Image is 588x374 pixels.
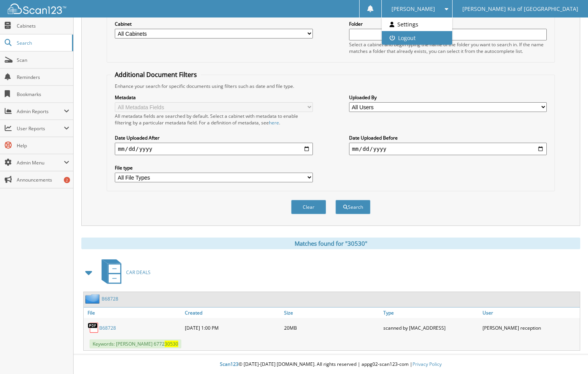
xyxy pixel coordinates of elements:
label: Metadata [115,94,312,101]
div: scanned by [MAC_ADDRESS] [381,320,481,336]
img: folder2.png [85,294,102,304]
span: [PERSON_NAME] Kia of [GEOGRAPHIC_DATA] [462,7,578,11]
label: Date Uploaded Before [349,135,547,141]
div: Enhance your search for specific documents using filters such as date and file type. [111,83,551,89]
div: [DATE] 1:00 PM [183,320,282,336]
img: scan123-logo-white.svg [8,3,66,14]
label: Cabinet [115,21,312,27]
a: here [269,119,279,126]
div: [PERSON_NAME] reception [481,320,580,336]
label: Folder [349,21,547,27]
span: Cabinets [17,23,69,29]
iframe: Chat Widget [549,337,588,374]
a: Type [381,308,481,318]
label: Uploaded By [349,94,547,101]
div: 2 [64,177,70,183]
div: Select a cabinet and begin typing the name of the folder you want to search in. If the name match... [349,41,547,54]
span: Bookmarks [17,91,69,98]
span: Scan [17,57,69,63]
a: Privacy Policy [412,361,442,367]
span: CAR DEALS [126,269,151,276]
a: CAR DEALS [97,257,151,288]
span: Announcements [17,177,69,183]
label: File type [115,164,312,171]
span: Reminders [17,74,69,80]
label: Date Uploaded After [115,135,312,141]
button: Search [335,200,370,214]
button: Clear [291,200,326,214]
span: Scan123 [220,361,239,367]
input: start [115,143,312,155]
div: 20MB [282,320,381,336]
a: Logout [382,31,452,45]
div: All metadata fields are searched by default. Select a cabinet with metadata to enable filtering b... [115,113,312,126]
span: Help [17,142,69,149]
div: © [DATE]-[DATE] [DOMAIN_NAME]. All rights reserved | appg02-scan123-com | [74,355,588,374]
a: Created [183,308,282,318]
a: Size [282,308,381,318]
img: PDF.png [88,322,99,334]
a: File [84,308,183,318]
span: Keywords: [PERSON_NAME] 6772 [90,339,181,348]
div: Matches found for "30530" [81,238,580,249]
a: Settings [382,17,452,31]
span: Admin Menu [17,159,64,166]
span: User Reports [17,125,64,132]
a: B68728 [102,295,118,302]
legend: Additional Document Filters [111,70,201,79]
span: Admin Reports [17,108,64,115]
input: end [349,143,547,155]
a: B68728 [99,325,116,331]
span: 30530 [165,341,178,347]
span: [PERSON_NAME] [391,7,435,11]
span: Search [17,40,68,46]
a: User [481,308,580,318]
